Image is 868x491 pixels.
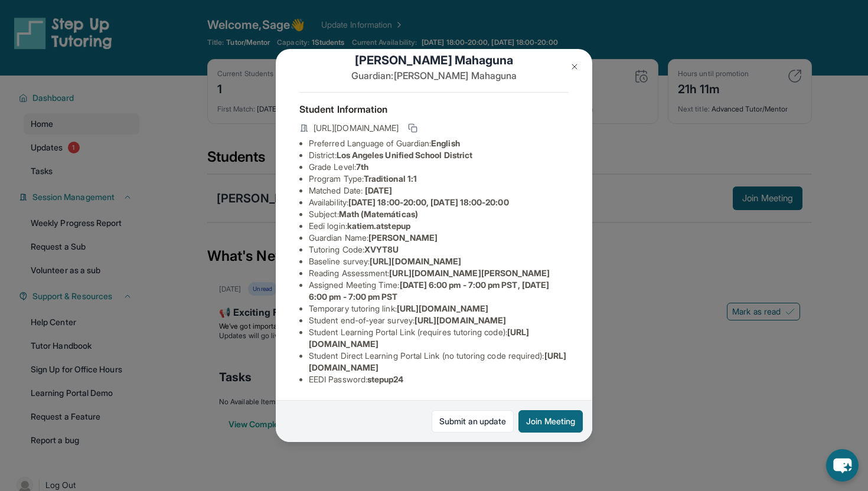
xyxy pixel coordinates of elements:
span: [DATE] 6:00 pm - 7:00 pm PST, [DATE] 6:00 pm - 7:00 pm PST [309,280,549,302]
li: Availability: [309,197,569,208]
h4: Student Information [299,102,569,116]
span: [URL][DOMAIN_NAME] [314,122,399,134]
span: Los Angeles Unified School District [337,150,472,160]
span: Math (Matemáticas) [339,209,418,219]
span: 7th [356,162,368,172]
li: Reading Assessment : [309,267,569,279]
h1: [PERSON_NAME] Mahaguna [299,52,569,68]
span: [URL][DOMAIN_NAME] [415,315,506,325]
span: [PERSON_NAME] [368,233,438,243]
span: [URL][DOMAIN_NAME] [397,303,488,313]
button: Copy link [406,121,420,135]
li: Program Type: [309,173,569,185]
li: Subject : [309,208,569,220]
span: [DATE] 18:00-20:00, [DATE] 18:00-20:00 [348,197,509,207]
li: Student Direct Learning Portal Link (no tutoring code required) : [309,350,569,374]
span: stepup24 [367,374,404,384]
li: Guardian Name : [309,232,569,244]
li: EEDI Password : [309,374,569,385]
span: [URL][DOMAIN_NAME] [370,256,461,266]
li: Preferred Language of Guardian: [309,138,569,149]
span: [URL][DOMAIN_NAME][PERSON_NAME] [389,268,550,278]
span: XVYT8U [364,244,399,254]
li: Matched Date: [309,185,569,197]
li: Grade Level: [309,161,569,173]
li: Student end-of-year survey : [309,315,569,326]
button: chat-button [826,449,859,482]
span: Traditional 1:1 [364,174,417,184]
span: katiem.atstepup [347,221,410,231]
li: Student Learning Portal Link (requires tutoring code) : [309,326,569,350]
li: Baseline survey : [309,256,569,267]
li: Temporary tutoring link : [309,303,569,315]
li: Assigned Meeting Time : [309,279,569,303]
li: Eedi login : [309,220,569,232]
p: Guardian: [PERSON_NAME] Mahaguna [299,68,569,83]
li: Tutoring Code : [309,244,569,256]
li: District: [309,149,569,161]
button: Join Meeting [518,410,583,433]
img: Close Icon [570,62,579,71]
span: [DATE] [365,185,392,195]
a: Submit an update [432,410,514,433]
span: English [431,138,460,148]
